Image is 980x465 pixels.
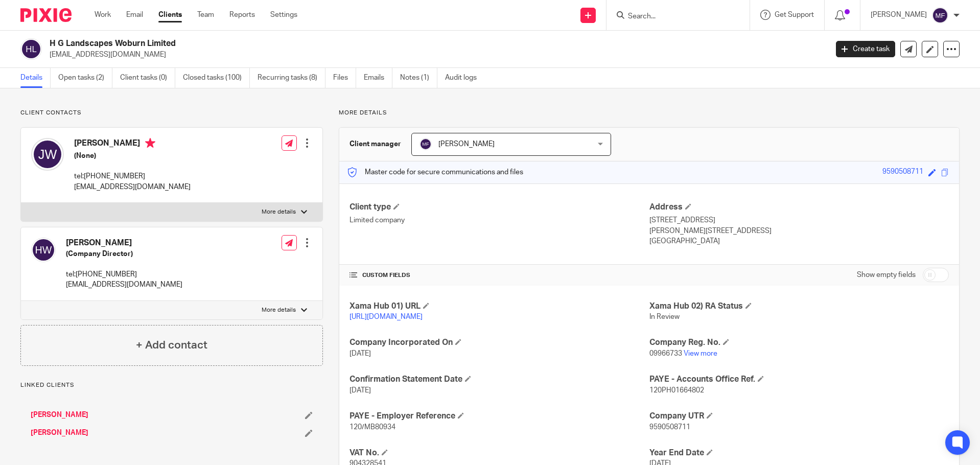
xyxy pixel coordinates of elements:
img: svg%3E [419,138,432,150]
h4: Address [649,202,949,213]
a: [PERSON_NAME] [31,428,88,438]
h4: Confirmation Statement Date [349,374,649,385]
i: Primary [145,138,155,148]
a: Open tasks (2) [58,68,112,88]
h4: Xama Hub 01) URL [349,301,649,312]
a: Reports [229,10,255,20]
a: Files [333,68,356,88]
h4: Company Reg. No. [649,337,949,348]
a: Notes (1) [400,68,437,88]
p: Master code for secure communications and files [347,167,523,177]
p: More details [262,208,296,216]
p: More details [339,109,960,117]
span: In Review [649,313,680,320]
h4: Company UTR [649,411,949,422]
p: [STREET_ADDRESS] [649,215,949,225]
p: tel:[PHONE_NUMBER] [66,269,182,280]
h5: (Company Director) [66,249,182,259]
h4: PAYE - Employer Reference [349,411,649,422]
span: 120PH01664802 [649,387,704,394]
span: 120/MB80934 [349,424,395,431]
h4: VAT No. [349,448,649,458]
img: svg%3E [31,138,64,171]
h4: CUSTOM FIELDS [349,271,649,280]
a: Email [126,10,143,20]
p: Client contacts [20,109,323,117]
p: [PERSON_NAME][STREET_ADDRESS] [649,226,949,236]
h5: (None) [74,151,191,161]
p: tel:[PHONE_NUMBER] [74,171,191,181]
a: Client tasks (0) [120,68,175,88]
a: Work [95,10,111,20]
a: [URL][DOMAIN_NAME] [349,313,423,320]
h4: Company Incorporated On [349,337,649,348]
div: 9590508711 [882,167,923,178]
h4: Year End Date [649,448,949,458]
span: [DATE] [349,350,371,357]
p: [EMAIL_ADDRESS][DOMAIN_NAME] [66,280,182,290]
h4: [PERSON_NAME] [74,138,191,151]
span: 09966733 [649,350,682,357]
a: Closed tasks (100) [183,68,250,88]
h4: PAYE - Accounts Office Ref. [649,374,949,385]
span: 9590508711 [649,424,690,431]
span: [PERSON_NAME] [438,141,495,148]
p: More details [262,306,296,314]
a: Clients [158,10,182,20]
h4: [PERSON_NAME] [66,238,182,248]
p: [EMAIL_ADDRESS][DOMAIN_NAME] [50,50,821,60]
img: svg%3E [20,38,42,60]
a: Audit logs [445,68,484,88]
h2: H G Landscapes Woburn Limited [50,38,666,49]
h4: Xama Hub 02) RA Status [649,301,949,312]
input: Search [627,12,719,21]
a: Emails [364,68,392,88]
p: [GEOGRAPHIC_DATA] [649,236,949,246]
p: Limited company [349,215,649,225]
p: [EMAIL_ADDRESS][DOMAIN_NAME] [74,182,191,192]
a: View more [684,350,717,357]
span: Get Support [775,11,814,18]
a: Recurring tasks (8) [258,68,325,88]
h3: Client manager [349,139,401,149]
a: Settings [270,10,297,20]
img: svg%3E [932,7,948,24]
img: Pixie [20,8,72,22]
span: [DATE] [349,387,371,394]
a: Create task [836,41,895,57]
h4: Client type [349,202,649,213]
img: svg%3E [31,238,56,262]
a: Team [197,10,214,20]
a: [PERSON_NAME] [31,410,88,420]
a: Details [20,68,51,88]
p: [PERSON_NAME] [871,10,927,20]
p: Linked clients [20,381,323,389]
label: Show empty fields [857,270,916,280]
h4: + Add contact [136,337,207,353]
